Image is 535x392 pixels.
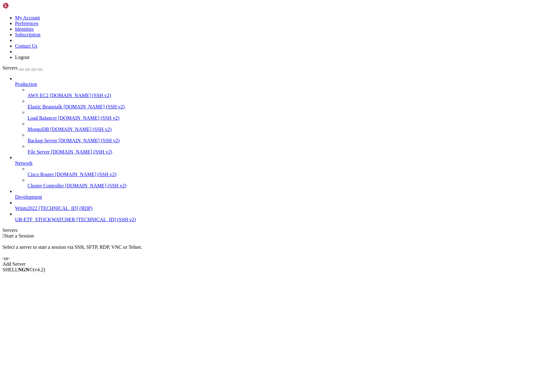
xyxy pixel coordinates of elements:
li: AWS EC2 [DOMAIN_NAME] (SSH v2) [28,87,532,98]
a: MongoDB [DOMAIN_NAME] (SSH v2) [28,127,532,132]
span: 4.2.0 [33,267,45,272]
a: Winm2022 [TECHNICAL_ID] (RDP) [15,206,532,211]
span: Load Balancer [28,115,57,121]
li: Backup Server [DOMAIN_NAME] (SSH v2) [28,132,532,144]
a: Network [15,160,532,166]
span:  [3,233,4,238]
li: MongoDB [DOMAIN_NAME] (SSH v2) [28,121,532,132]
a: Logout [15,55,29,60]
li: Production [15,76,532,155]
span: [DOMAIN_NAME] (SSH v2) [50,127,112,132]
span: [DOMAIN_NAME] (SSH v2) [51,149,112,154]
span: SHELL © [3,267,45,272]
span: [DOMAIN_NAME] (SSH v2) [64,104,125,109]
li: Cluster Controller [DOMAIN_NAME] (SSH v2) [28,177,532,189]
div: Select a server to start a session via SSH, SFTP, RDP, VNC or Telnet. -or- [3,239,532,261]
span: Cluster Controller [28,183,64,188]
b: NGN [18,267,29,272]
li: Development [15,189,532,200]
a: AWS EC2 [DOMAIN_NAME] (SSH v2) [28,93,532,98]
span: UB-ETF_STOCKWATCHER [15,217,75,222]
a: My Account [15,15,40,20]
span: [TECHNICAL_ID] (SSH v2) [76,217,136,222]
a: File Server [DOMAIN_NAME] (SSH v2) [28,149,532,155]
span: Production [15,81,37,87]
span: Winm2022 [15,206,37,211]
span: Elastic Beanstalk [28,104,62,109]
a: Cisco Router [DOMAIN_NAME] (SSH v2) [28,172,532,177]
li: UB-ETF_STOCKWATCHER [TECHNICAL_ID] (SSH v2) [15,211,532,222]
div: Servers [3,227,532,233]
span: [TECHNICAL_ID] (RDP) [39,206,92,211]
a: Production [15,81,532,87]
a: Load Balancer [DOMAIN_NAME] (SSH v2) [28,115,532,121]
span: Cisco Router [28,172,54,177]
a: Preferences [15,21,39,26]
a: Contact Us [15,43,38,49]
a: Identities [15,26,34,32]
li: File Server [DOMAIN_NAME] (SSH v2) [28,144,532,155]
a: Backup Server [DOMAIN_NAME] (SSH v2) [28,138,532,144]
span: [DOMAIN_NAME] (SSH v2) [55,172,117,177]
li: Load Balancer [DOMAIN_NAME] (SSH v2) [28,110,532,121]
span: [DOMAIN_NAME] (SSH v2) [50,93,111,98]
img: Shellngn [3,3,39,9]
li: Winm2022 [TECHNICAL_ID] (RDP) [15,200,532,211]
span: Development [15,194,42,200]
span: AWS EC2 [28,93,49,98]
span: Network [15,160,33,166]
a: Servers [3,65,43,71]
li: Elastic Beanstalk [DOMAIN_NAME] (SSH v2) [28,98,532,110]
span: [DOMAIN_NAME] (SSH v2) [65,183,127,188]
span: [DOMAIN_NAME] (SSH v2) [58,115,120,121]
span: File Server [28,149,50,154]
span: Backup Server [28,138,57,143]
span: Servers [3,65,18,71]
li: Cisco Router [DOMAIN_NAME] (SSH v2) [28,166,532,177]
a: Elastic Beanstalk [DOMAIN_NAME] (SSH v2) [28,104,532,110]
a: Subscription [15,32,40,37]
div: Add Server [3,261,532,267]
span: [DOMAIN_NAME] (SSH v2) [59,138,120,143]
a: Development [15,194,532,200]
span: Start a Session [4,233,34,238]
a: UB-ETF_STOCKWATCHER [TECHNICAL_ID] (SSH v2) [15,217,532,222]
li: Network [15,155,532,189]
a: Cluster Controller [DOMAIN_NAME] (SSH v2) [28,183,532,189]
span: MongoDB [28,127,49,132]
